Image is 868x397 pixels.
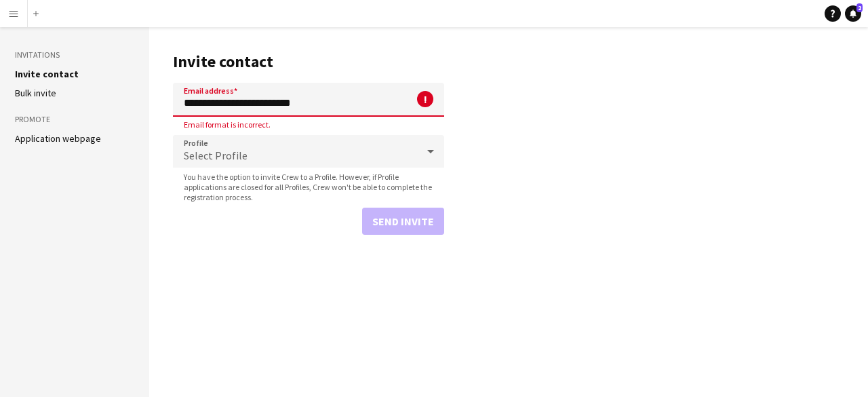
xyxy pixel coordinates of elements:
a: Bulk invite [15,87,56,99]
a: Invite contact [15,68,79,80]
h1: Invite contact [173,52,444,72]
span: Select Profile [184,149,248,162]
span: Email format is incorrect. [173,119,281,130]
h3: Invitations [15,49,134,61]
span: 2 [856,3,863,12]
span: You have the option to invite Crew to a Profile. However, if Profile applications are closed for ... [173,172,444,202]
a: 2 [845,5,861,22]
a: Application webpage [15,132,101,145]
h3: Promote [15,113,134,126]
